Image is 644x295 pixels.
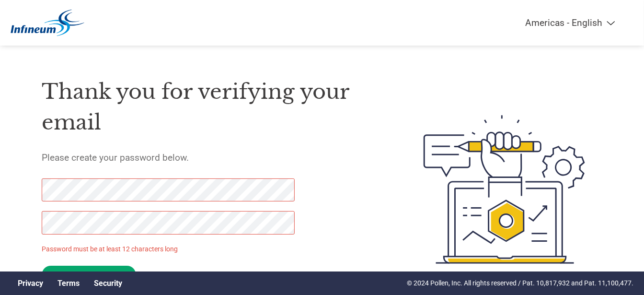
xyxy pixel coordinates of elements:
[18,279,43,288] a: Privacy
[94,279,122,288] a: Security
[42,244,298,254] p: Password must be at least 12 characters long
[42,152,378,163] h5: Please create your password below.
[141,270,246,280] span: Need help?
[11,10,84,36] img: Infineum
[42,76,378,138] h1: Thank you for verifying your email
[184,270,246,280] a: Contact Support
[57,279,80,288] a: Terms
[42,266,136,284] input: Set Password
[407,278,633,288] p: © 2024 Pollen, Inc. All rights reserved / Pat. 10,817,932 and Pat. 11,100,477.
